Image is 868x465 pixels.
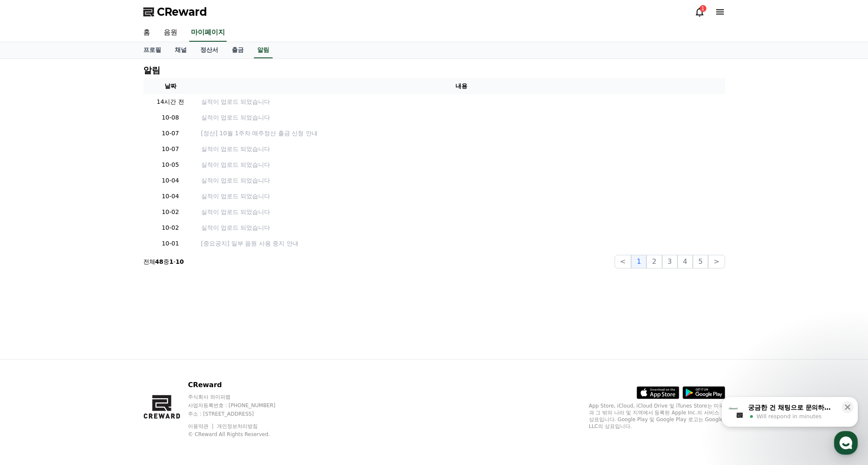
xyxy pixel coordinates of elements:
button: 3 [662,255,677,268]
strong: 1 [169,258,174,265]
p: 10-02 [147,223,194,232]
a: 채널 [168,42,194,58]
a: 이용약관 [188,423,215,429]
p: 사업자등록번호 : [PHONE_NUMBER] [188,402,292,409]
a: 음원 [157,24,184,42]
span: Settings [126,282,147,289]
p: 10-05 [147,160,194,169]
div: 1 [700,5,706,12]
a: [중요공지] 일부 음원 사용 중지 안내 [201,239,722,248]
p: © CReward All Rights Reserved. [188,431,292,438]
a: 마이페이지 [189,24,227,42]
a: Settings [110,270,163,291]
button: > [708,255,725,268]
p: 전체 중 - [143,257,184,266]
button: 2 [646,255,662,268]
a: 실적이 업로드 되었습니다 [201,145,722,154]
button: < [615,255,631,268]
p: 10-07 [147,145,194,154]
th: 내용 [198,78,725,94]
a: 정산서 [194,42,225,58]
a: 홈 [137,24,157,42]
a: 실적이 업로드 되었습니다 [201,223,722,232]
p: 10-08 [147,113,194,122]
a: 알림 [254,42,273,58]
a: 실적이 업로드 되었습니다 [201,176,722,185]
a: 개인정보처리방침 [217,423,258,429]
span: Messages [71,283,96,290]
a: 실적이 업로드 되었습니다 [201,192,722,201]
p: 14시간 전 [147,97,194,106]
a: [정산] 10월 1주차 매주정산 출금 신청 안내 [201,129,722,138]
strong: 48 [155,258,163,265]
p: 주식회사 와이피랩 [188,394,292,400]
span: CReward [157,5,207,19]
strong: 10 [176,258,184,265]
p: 10-01 [147,239,194,248]
a: Messages [56,270,110,291]
a: 실적이 업로드 되었습니다 [201,208,722,217]
p: CReward [188,380,292,390]
p: App Store, iCloud, iCloud Drive 및 iTunes Store는 미국과 그 밖의 나라 및 지역에서 등록된 Apple Inc.의 서비스 상표입니다. Goo... [589,402,725,430]
p: 10-04 [147,176,194,185]
span: Home [22,282,37,289]
a: 프로필 [137,42,168,58]
p: 주소 : [STREET_ADDRESS] [188,411,292,417]
a: 실적이 업로드 되었습니다 [201,97,722,106]
p: 10-07 [147,129,194,138]
button: 5 [693,255,708,268]
a: Home [3,270,56,291]
a: 실적이 업로드 되었습니다 [201,160,722,169]
a: 1 [694,7,705,17]
th: 날짜 [143,78,198,94]
p: 10-04 [147,192,194,201]
a: CReward [143,5,207,19]
button: 4 [677,255,693,268]
h4: 알림 [143,66,160,75]
a: 출금 [225,42,250,58]
a: 실적이 업로드 되었습니다 [201,113,722,122]
p: 10-02 [147,208,194,217]
button: 1 [631,255,646,268]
